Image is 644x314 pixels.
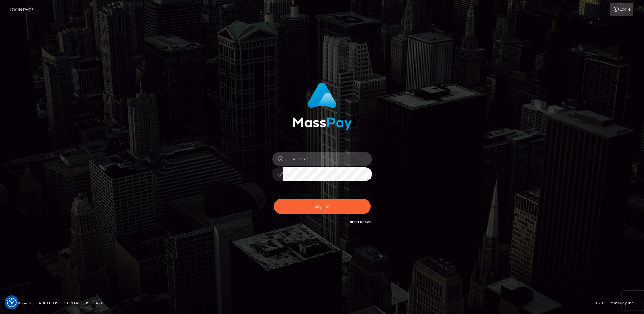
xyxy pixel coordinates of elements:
a: Login [610,3,633,16]
a: Contact Us [62,298,92,308]
img: MassPay Login [293,82,352,130]
a: Login Page [10,3,34,16]
a: About Us [36,298,61,308]
a: Homepage [7,298,35,308]
a: API [93,298,105,308]
input: Username... [283,152,372,166]
a: Need Help? [350,220,371,224]
img: Revisit consent button [7,298,17,307]
button: Consent Preferences [7,298,17,307]
div: © 2025 , MassPay Inc. [595,300,639,307]
button: Sign in [274,199,371,214]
